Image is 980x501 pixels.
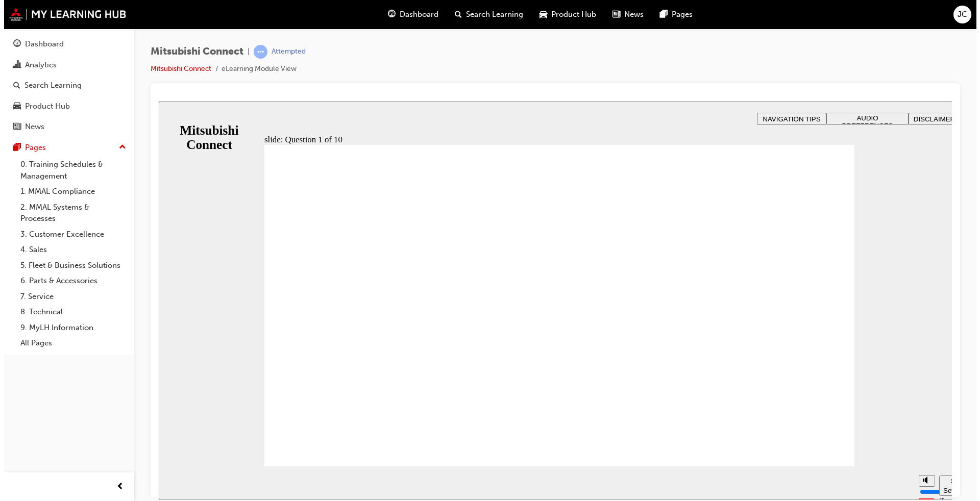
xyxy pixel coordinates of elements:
a: News [4,117,126,136]
span: pages-icon [656,8,664,21]
button: Mute (Ctrl+Alt+M) [760,373,776,385]
a: Search Learning [4,76,126,95]
button: DISCLAIMER [750,11,801,23]
a: Mitsubishi Connect [146,64,207,73]
button: Pages [4,138,126,157]
span: news-icon [608,8,616,21]
div: Settings [785,385,809,393]
a: search-iconSearch Learning [443,4,527,25]
a: guage-iconDashboard [376,4,443,25]
a: Analytics [4,56,126,74]
span: prev-icon [112,481,120,493]
a: 5. Fleet & Business Solutions [12,258,126,273]
a: 0. Training Schedules & Management [12,157,126,184]
span: NAVIGATION TIPS [604,14,661,21]
span: car-icon [535,8,543,21]
a: Dashboard [4,35,126,54]
div: Product Hub [21,101,66,112]
span: search-icon [451,8,458,21]
span: JC [953,9,963,20]
span: up-icon [115,141,122,154]
span: learningRecordVerb_ATTEMPT-icon [250,45,263,59]
a: 8. Technical [12,304,126,320]
a: 2. MMAL Systems & Processes [12,199,126,227]
a: car-iconProduct Hub [527,4,600,25]
a: 9. MyLH Information [12,320,126,336]
span: Search Learning [462,9,519,20]
a: 7. Service [12,289,126,305]
div: News [21,121,40,133]
span: DISCLAIMER [755,14,796,21]
button: Settings [780,374,813,394]
span: car-icon [9,102,17,111]
img: mmal [5,8,122,21]
span: Pages [668,9,689,20]
a: 3. Customer Excellence [12,227,126,242]
button: NAVIGATION TIPS [598,11,668,23]
label: Zoom to fit [780,394,801,424]
span: Product Hub [547,9,592,20]
a: 1. MMAL Compliance [12,184,126,199]
span: | [243,46,246,58]
a: 4. Sales [12,242,126,258]
span: news-icon [9,122,17,132]
div: misc controls [755,365,796,398]
span: News [620,9,640,20]
a: news-iconNews [600,4,648,25]
a: 6. Parts & Accessories [12,273,126,289]
div: Attempted [267,47,302,57]
span: AUDIO PREFERENCES [683,13,734,28]
span: guage-icon [9,40,17,49]
input: volume [761,386,827,394]
span: Dashboard [396,9,434,20]
button: JC [949,6,967,23]
a: pages-iconPages [648,4,697,25]
div: Pages [21,142,42,154]
div: Dashboard [21,38,60,50]
span: Mitsubishi Connect [146,46,239,58]
span: guage-icon [384,8,391,21]
div: Search Learning [20,80,78,91]
span: chart-icon [9,61,17,70]
li: eLearning Module View [217,63,292,75]
div: Analytics [21,59,53,71]
span: search-icon [9,81,16,90]
button: AUDIO PREFERENCES [668,11,750,23]
a: All Pages [12,335,126,351]
button: DashboardAnalyticsSearch LearningProduct HubNews [4,33,126,138]
span: pages-icon [9,143,17,153]
a: Product Hub [4,97,126,116]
